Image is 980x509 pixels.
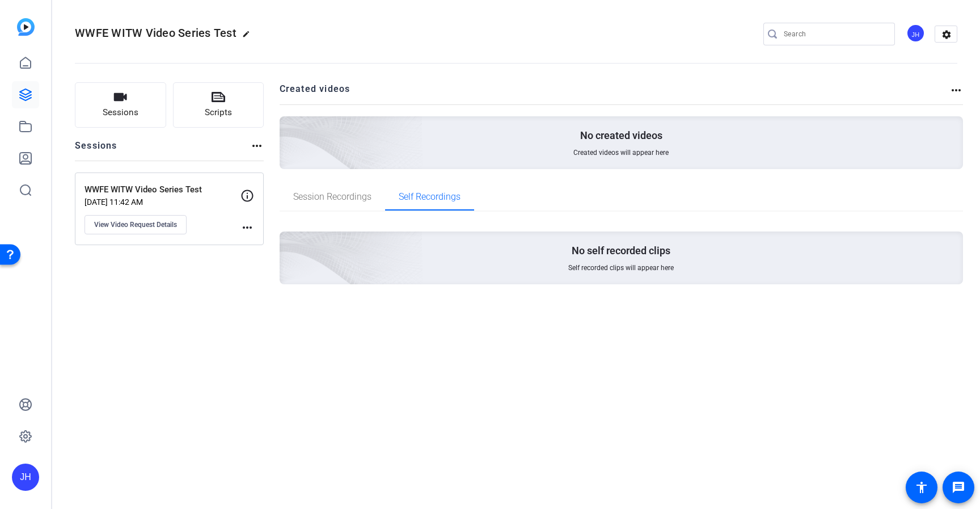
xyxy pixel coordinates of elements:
span: Self Recordings [399,192,461,201]
img: Creted videos background [153,119,423,365]
span: View Video Request Details [94,220,177,229]
button: Sessions [75,82,166,128]
span: Scripts [205,106,232,119]
div: JH [12,464,39,491]
button: View Video Request Details [85,215,187,234]
mat-icon: settings [935,26,958,43]
p: No created videos [580,129,662,142]
mat-icon: more_horiz [250,139,264,153]
mat-icon: accessibility [915,481,928,494]
span: WWFE WITW Video Series Test [75,26,236,40]
ngx-avatar: Josh Hoepner [906,24,926,44]
mat-icon: more_horiz [240,221,254,234]
span: Created videos will appear here [573,148,669,157]
mat-icon: more_horiz [949,83,963,97]
div: JH [906,24,925,43]
h2: Sessions [75,139,117,161]
span: Sessions [103,106,138,119]
mat-icon: message [952,481,965,494]
p: [DATE] 11:42 AM [85,197,240,207]
img: Creted videos background [153,4,423,250]
span: Session Recordings [293,192,371,201]
span: Self recorded clips will appear here [568,263,674,272]
mat-icon: edit [242,30,256,44]
img: blue-gradient.svg [17,18,35,36]
button: Scripts [173,82,264,128]
input: Search [784,27,886,41]
p: WWFE WITW Video Series Test [85,183,240,196]
h2: Created videos [280,82,950,104]
p: No self recorded clips [572,244,670,258]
